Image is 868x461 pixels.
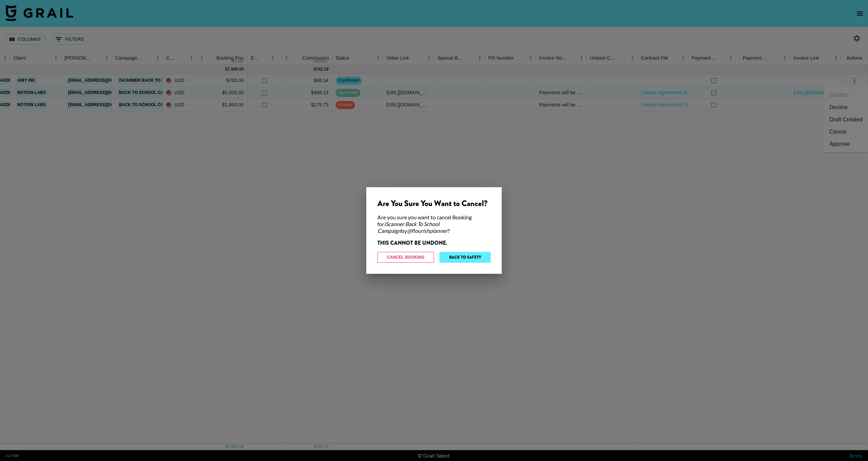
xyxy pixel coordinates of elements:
[407,227,448,234] em: @ flourishplanner
[377,240,491,246] div: THIS CANNOT BE UNDONE.
[377,198,491,208] div: Are You Sure You Want to Cancel?
[377,214,491,234] div: Are you sure you want to cancel Booking for by ?
[439,252,491,263] button: Back to Safety
[377,252,434,263] button: Cancel Booking
[377,221,439,234] em: iScanner Back To School Campaign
